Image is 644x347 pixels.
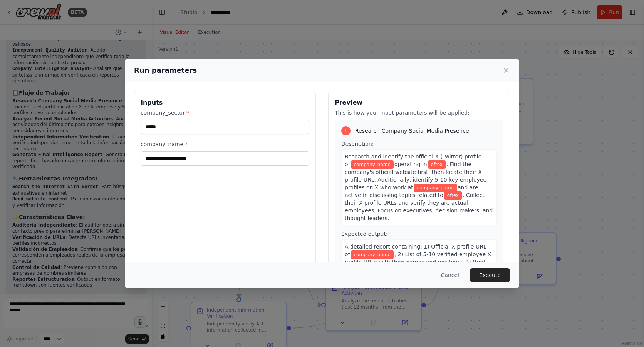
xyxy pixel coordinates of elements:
span: Variable: company_name [414,184,457,192]
span: operating in [394,161,427,167]
span: Variable: company_sector [428,160,446,169]
span: Variable: company_sector [444,191,462,200]
span: Variable: company_name [351,250,394,259]
h3: Inputs [141,98,309,107]
span: Description: [341,141,374,147]
label: company_name [141,140,309,148]
button: Execute [470,268,510,282]
p: This is how your input parameters will be applied: [335,109,503,117]
label: company_sector [141,109,309,117]
span: A detailed report containing: 1) Official X profile URL of [345,244,486,257]
h2: Run parameters [134,65,197,76]
span: Variable: company_name [351,160,394,169]
span: Research Company Social Media Presence [355,127,469,135]
h3: Preview [335,98,503,107]
span: Research and identify the official X (Twitter) profile of [345,153,481,167]
span: Expected output: [341,231,388,237]
div: 1 [341,126,351,135]
span: , 2) List of 5-10 verified employee X profile URLs with their names and positions, 3) Brief verif... [345,251,491,280]
button: Cancel [435,268,465,282]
